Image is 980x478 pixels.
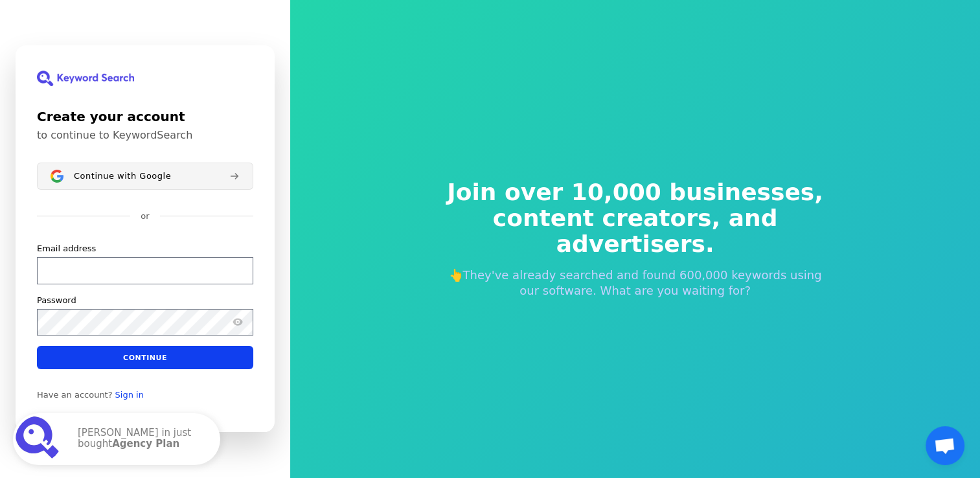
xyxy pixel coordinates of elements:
[74,171,171,181] span: Continue with Google
[115,390,144,400] a: Sign in
[439,267,832,299] p: 👆They've already searched and found 600,000 keywords using our software. What are you waiting for?
[439,205,832,257] span: content creators, and advertisers.
[37,346,253,369] button: Continue
[37,129,253,142] p: to continue to KeywordSearch
[37,107,253,126] h1: Create your account
[78,427,207,451] p: [PERSON_NAME] in just bought
[37,390,113,400] span: Have an account?
[16,416,62,462] img: Agency Plan
[37,243,96,255] label: Email address
[112,438,179,450] strong: Agency Plan
[230,315,245,330] button: Show password
[141,211,149,222] p: or
[37,295,76,306] label: Password
[37,71,134,86] img: KeywordSearch
[37,163,253,190] button: Sign in with GoogleContinue with Google
[439,179,832,205] span: Join over 10,000 businesses,
[51,170,63,183] img: Sign in with Google
[926,426,964,465] a: Open chat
